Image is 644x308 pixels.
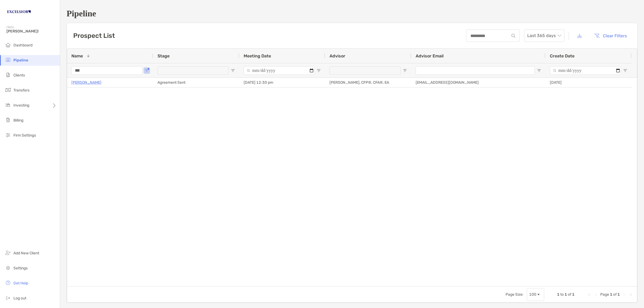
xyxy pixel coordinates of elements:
span: Settings [13,266,28,270]
h1: Pipeline [67,9,638,19]
div: [DATE] 12:30 pm [239,78,325,87]
span: Create Date [550,53,575,58]
img: transfers icon [5,87,11,93]
span: 1 [565,292,567,297]
span: to [560,292,564,297]
div: Previous Page [594,292,598,297]
span: Investing [13,103,29,108]
span: Get Help [13,281,28,285]
span: Advisor [330,53,345,58]
img: investing icon [5,102,11,108]
button: Clear Filters [590,30,631,42]
span: 1 [617,292,620,297]
span: Stage [158,53,170,58]
img: dashboard icon [5,42,11,48]
span: of [568,292,571,297]
button: Open Filter Menu [145,68,149,73]
div: Last Page [628,292,633,297]
button: Open Filter Menu [317,68,321,73]
img: billing icon [5,117,11,123]
span: Transfers [13,88,30,93]
img: settings icon [5,265,11,271]
span: Dashboard [13,43,32,47]
div: Page Size: [506,292,524,297]
input: Create Date Filter Input [550,66,621,75]
span: Add New Client [13,251,39,255]
div: Agreement Sent [153,78,239,87]
div: 100 [529,292,536,297]
div: [PERSON_NAME], CFP®, CFA®, EA [325,78,411,87]
span: 1 [572,292,575,297]
span: Advisor Email [416,53,444,58]
img: clients icon [5,72,11,78]
span: Name [71,53,83,58]
button: Open Filter Menu [403,68,407,73]
span: Log out [13,296,26,300]
img: logout icon [5,295,11,301]
div: Next Page [622,292,626,297]
span: Page [600,292,609,297]
img: add_new_client icon [5,250,11,256]
span: 1 [610,292,612,297]
span: of [613,292,617,297]
span: Billing [13,118,23,123]
input: Advisor Email Filter Input [416,66,535,75]
button: Open Filter Menu [231,68,235,73]
span: Clients [13,73,25,78]
button: Open Filter Menu [623,68,627,73]
img: pipeline icon [5,57,11,63]
span: Last 365 days [527,30,561,42]
div: [EMAIL_ADDRESS][DOMAIN_NAME] [411,78,546,87]
span: Meeting Date [244,53,271,58]
input: Meeting Date Filter Input [244,66,314,75]
img: Zoe Logo [6,2,31,21]
h3: Prospect List [73,32,115,39]
span: Firm Settings [13,133,36,138]
div: Page Size [527,288,544,301]
input: Name Filter Input [71,66,142,75]
span: Pipeline [13,58,28,63]
img: get-help icon [5,280,11,286]
img: firm-settings icon [5,132,11,138]
span: [PERSON_NAME]! [6,29,57,34]
div: First Page [587,292,592,297]
span: 1 [557,292,559,297]
button: Open Filter Menu [537,68,541,73]
div: [DATE] [546,78,632,87]
img: input icon [511,34,515,38]
a: [PERSON_NAME] [71,79,101,86]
